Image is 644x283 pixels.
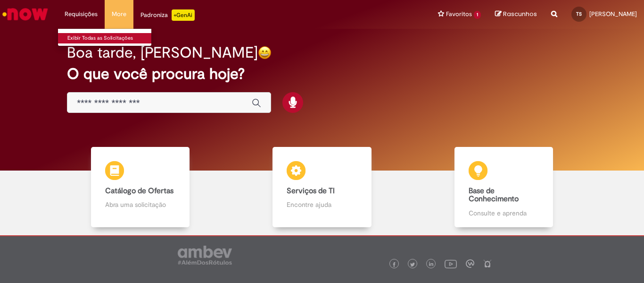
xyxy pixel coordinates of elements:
[231,147,413,227] a: Serviços de TI Encontre ajuda
[413,147,594,227] a: Base de Conhecimento Consulte e aprenda
[469,186,519,204] b: Base de Conhecimento
[65,9,98,19] span: Requisições
[469,208,539,218] p: Consulte e aprenda
[287,200,357,209] p: Encontre ajuda
[58,33,162,43] a: Exibir Todas as Solicitações
[410,262,415,267] img: logo_footer_twitter.png
[495,10,537,19] a: Rascunhos
[466,259,474,268] img: logo_footer_workplace.png
[1,5,50,24] img: ServiceNow
[67,44,258,61] h2: Boa tarde, [PERSON_NAME]
[112,9,126,19] span: More
[287,186,335,196] b: Serviços de TI
[445,257,457,270] img: logo_footer_youtube.png
[474,11,481,19] span: 1
[446,9,472,19] span: Favoritos
[67,66,577,82] h2: O que você procura hoje?
[483,259,492,268] img: logo_footer_naosei.png
[50,147,231,227] a: Catálogo de Ofertas Abra uma solicitação
[140,9,195,21] div: Padroniza
[105,186,173,196] b: Catálogo de Ofertas
[392,262,396,267] img: logo_footer_facebook.png
[105,200,176,209] p: Abra uma solicitação
[58,28,152,46] ul: Requisições
[576,11,582,17] span: TS
[503,9,537,18] span: Rascunhos
[172,9,195,21] p: +GenAi
[258,46,272,60] img: happy-face.png
[429,262,434,267] img: logo_footer_linkedin.png
[589,10,637,18] span: [PERSON_NAME]
[178,246,232,265] img: logo_footer_ambev_rotulo_gray.png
